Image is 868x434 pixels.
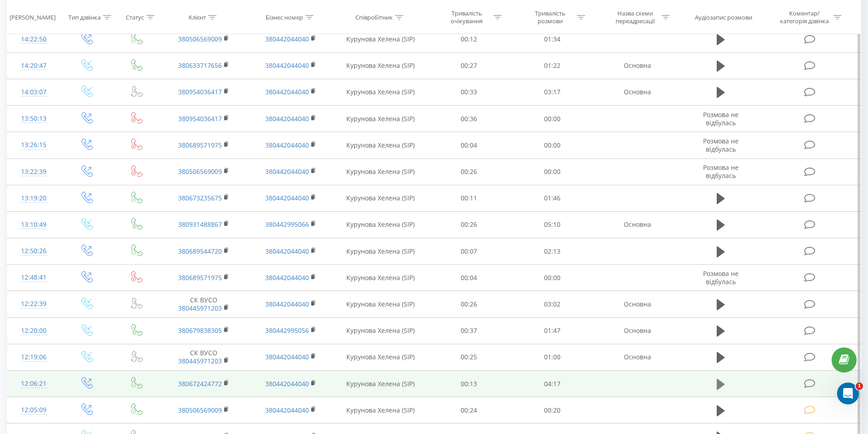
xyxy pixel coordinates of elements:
[427,371,511,397] td: 00:13
[334,79,427,105] td: Курунова Хелена (SIP)
[334,158,427,185] td: Курунова Хелена (SIP)
[334,26,427,52] td: Курунова Хелена (SIP)
[511,291,594,317] td: 03:02
[427,344,511,370] td: 00:25
[178,35,222,43] a: 380506569009
[265,87,309,96] a: 380442044040
[334,317,427,344] td: Курунова Хелена (SIP)
[511,158,594,185] td: 00:00
[16,83,51,101] div: 14:03:07
[526,10,575,25] div: Тривалість розмови
[427,185,511,211] td: 00:11
[178,379,222,388] a: 380672424772
[178,357,222,365] a: 380445971203
[856,383,863,390] span: 1
[16,31,51,48] div: 14:22:50
[178,273,222,282] a: 380689571975
[265,167,309,176] a: 380442044040
[265,326,309,335] a: 380442995056
[511,397,594,424] td: 00:20
[265,61,309,70] a: 380442044040
[16,189,51,207] div: 13:19:20
[16,110,51,128] div: 13:50:13
[427,26,511,52] td: 00:12
[16,269,51,286] div: 12:48:41
[427,397,511,424] td: 00:24
[427,52,511,79] td: 00:27
[594,79,680,105] td: Основна
[189,13,206,21] div: Клієнт
[178,167,222,176] a: 380506569009
[265,406,309,414] a: 380442044040
[334,265,427,291] td: Курунова Хелена (SIP)
[265,379,309,388] a: 380442044040
[427,265,511,291] td: 00:04
[16,322,51,340] div: 12:20:00
[355,13,393,21] div: Співробітник
[427,291,511,317] td: 00:26
[16,401,51,419] div: 12:05:09
[16,242,51,260] div: 12:50:26
[178,304,222,312] a: 380445971203
[178,220,222,229] a: 380931488867
[594,52,680,79] td: Основна
[16,375,51,393] div: 12:06:21
[265,194,309,202] a: 380442044040
[778,10,831,25] div: Коментар/категорія дзвінка
[511,185,594,211] td: 01:46
[334,238,427,265] td: Курунова Хелена (SIP)
[334,106,427,132] td: Курунова Хелена (SIP)
[178,141,222,149] a: 380689571975
[16,57,51,75] div: 14:20:47
[511,211,594,238] td: 05:10
[265,300,309,308] a: 380442044040
[178,326,222,335] a: 380679838305
[837,383,859,404] iframe: Intercom live chat
[511,371,594,397] td: 04:17
[427,158,511,185] td: 00:26
[160,291,247,317] td: СК ВУСО
[703,110,739,127] span: Розмова не відбулась
[16,348,51,366] div: 12:19:06
[427,79,511,105] td: 00:33
[511,52,594,79] td: 01:22
[265,114,309,123] a: 380442044040
[265,273,309,282] a: 380442044040
[594,291,680,317] td: Основна
[427,106,511,132] td: 00:36
[511,106,594,132] td: 00:00
[427,211,511,238] td: 00:26
[178,247,222,255] a: 380689544720
[178,194,222,202] a: 380673235675
[178,114,222,123] a: 380954036417
[511,344,594,370] td: 01:00
[703,269,739,286] span: Розмова не відбулась
[427,132,511,158] td: 00:04
[160,344,247,370] td: СК ВУСО
[334,211,427,238] td: Курунова Хелена (SIP)
[427,317,511,344] td: 00:37
[265,352,309,361] a: 380442044040
[265,220,309,229] a: 380442995066
[178,87,222,96] a: 380954036417
[16,163,51,181] div: 13:22:39
[16,295,51,313] div: 12:22:39
[334,371,427,397] td: Курунова Хелена (SIP)
[703,137,739,153] span: Розмова не відбулась
[511,265,594,291] td: 00:00
[10,13,56,21] div: [PERSON_NAME]
[611,10,659,25] div: Назва схеми переадресації
[511,26,594,52] td: 01:34
[442,10,491,25] div: Тривалість очікування
[594,317,680,344] td: Основна
[68,13,101,21] div: Тип дзвінка
[594,211,680,238] td: Основна
[334,344,427,370] td: Курунова Хелена (SIP)
[334,397,427,424] td: Курунова Хелена (SIP)
[178,61,222,70] a: 380633717656
[266,13,303,21] div: Бізнес номер
[16,136,51,154] div: 13:26:15
[511,317,594,344] td: 01:47
[265,35,309,43] a: 380442044040
[695,13,752,21] div: Аудіозапис розмови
